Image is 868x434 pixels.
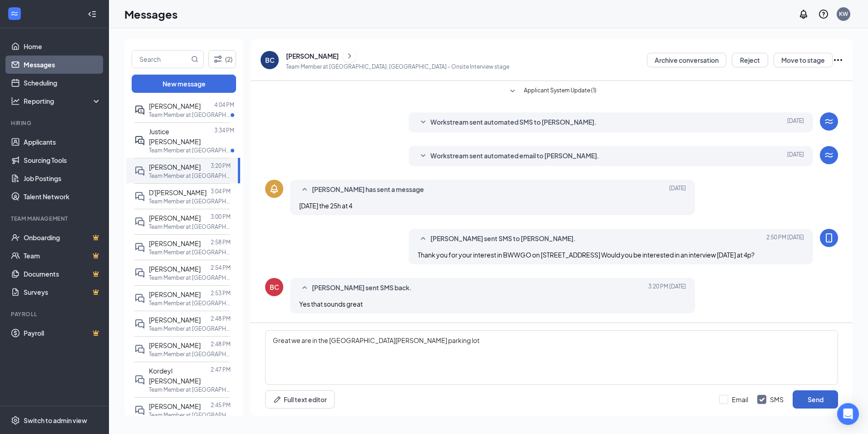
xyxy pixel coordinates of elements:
[134,374,145,385] svg: DoubleChat
[418,117,429,128] svg: SmallChevronDown
[134,242,145,253] svg: DoubleChat
[312,184,424,195] span: [PERSON_NAME] has sent a message
[134,105,145,116] svg: ActiveDoubleChat
[787,151,804,161] span: [DATE]
[11,96,20,106] svg: Analysis
[824,150,834,161] svg: WorkstreamLogo
[134,135,145,146] svg: ActiveDoubleChat
[149,341,201,349] span: [PERSON_NAME]
[211,187,231,195] p: 3:04 PM
[10,9,19,18] svg: WorkstreamLogo
[149,411,231,419] p: Team Member at [GEOGRAPHIC_DATA], [GEOGRAPHIC_DATA]
[732,53,768,67] button: Reject
[134,217,145,227] svg: DoubleChat
[149,248,231,256] p: Team Member at [GEOGRAPHIC_DATA], [GEOGRAPHIC_DATA]
[212,54,223,65] svg: Filter
[798,9,809,20] svg: Notifications
[149,188,207,197] span: D'[PERSON_NAME]
[149,325,231,333] p: Team Member at [GEOGRAPHIC_DATA], [GEOGRAPHIC_DATA]
[149,214,201,222] span: [PERSON_NAME]
[149,316,201,324] span: [PERSON_NAME]
[273,395,282,404] svg: Pen
[11,416,20,425] svg: Settings
[793,390,838,409] button: Send
[149,239,201,247] span: [PERSON_NAME]
[24,133,101,151] a: Applicants
[818,9,829,20] svg: QuestionInfo
[24,96,102,106] div: Reporting
[211,340,231,348] p: 2:48 PM
[149,172,231,180] p: Team Member at [GEOGRAPHIC_DATA], [GEOGRAPHIC_DATA]
[134,166,145,177] svg: DoubleChat
[24,247,101,265] a: TeamCrown
[24,416,87,425] div: Switch to admin view
[149,102,201,110] span: [PERSON_NAME]
[149,350,231,358] p: Team Member at [GEOGRAPHIC_DATA], [GEOGRAPHIC_DATA]
[774,53,833,67] button: Move to stage
[269,183,280,194] svg: Bell
[430,117,597,128] span: Workstream sent automated SMS to [PERSON_NAME].
[211,162,231,170] p: 3:20 PM
[669,184,686,195] span: [DATE]
[299,283,310,293] svg: SmallChevronUp
[24,37,101,56] a: Home
[211,213,231,221] p: 3:00 PM
[430,151,599,161] span: Workstream sent automated email to [PERSON_NAME].
[343,49,356,63] button: ChevronRight
[24,169,101,187] a: Job Postings
[149,290,201,298] span: [PERSON_NAME]
[833,55,843,66] svg: Ellipses
[24,228,101,247] a: OnboardingCrown
[11,215,99,222] div: Team Management
[24,187,101,206] a: Talent Network
[149,367,201,385] span: Kordeyl [PERSON_NAME]
[24,265,101,283] a: DocumentsCrown
[191,56,198,63] svg: MagnifyingGlass
[648,283,686,293] span: [DATE] 3:20 PM
[286,63,509,71] p: Team Member at [GEOGRAPHIC_DATA], [GEOGRAPHIC_DATA] - Onsite Interview stage
[839,10,848,18] div: KW
[134,191,145,202] svg: DoubleChat
[124,6,178,22] h1: Messages
[524,86,597,97] span: Applicant System Update (1)
[208,50,236,68] button: Filter (2)
[134,405,145,416] svg: DoubleChat
[345,50,354,61] svg: ChevronRight
[149,163,201,171] span: [PERSON_NAME]
[24,283,101,301] a: SurveysCrown
[787,117,804,128] span: [DATE]
[149,299,231,307] p: Team Member at [GEOGRAPHIC_DATA], [GEOGRAPHIC_DATA]
[824,116,834,127] svg: WorkstreamLogo
[211,238,231,246] p: 2:58 PM
[149,111,231,119] p: Team Member at [GEOGRAPHIC_DATA], [GEOGRAPHIC_DATA]
[149,386,231,394] p: Team Member at [GEOGRAPHIC_DATA], [GEOGRAPHIC_DATA]
[149,127,201,146] span: Justice [PERSON_NAME]
[11,310,99,318] div: Payroll
[88,10,97,19] svg: Collapse
[24,324,101,342] a: PayrollCrown
[312,283,412,293] span: [PERSON_NAME] sent SMS back.
[507,86,518,97] svg: SmallChevronDown
[24,151,101,169] a: Sourcing Tools
[134,293,145,304] svg: DoubleChat
[299,184,310,195] svg: SmallChevronUp
[214,126,234,134] p: 3:34 PM
[299,300,363,308] span: Yes that sounds great
[211,264,231,272] p: 2:54 PM
[265,390,335,409] button: Full text editorPen
[11,119,99,127] div: Hiring
[24,74,101,92] a: Scheduling
[214,101,234,109] p: 4:04 PM
[211,366,231,373] p: 2:47 PM
[134,318,145,329] svg: DoubleChat
[24,56,101,74] a: Messages
[134,344,145,355] svg: DoubleChat
[132,50,189,68] input: Search
[211,289,231,297] p: 2:53 PM
[647,53,726,67] button: Archive conversation
[211,401,231,409] p: 2:45 PM
[766,233,804,244] span: [DATE] 2:50 PM
[418,233,429,244] svg: SmallChevronUp
[507,86,597,97] button: SmallChevronDownApplicant System Update (1)
[418,151,429,161] svg: SmallChevronDown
